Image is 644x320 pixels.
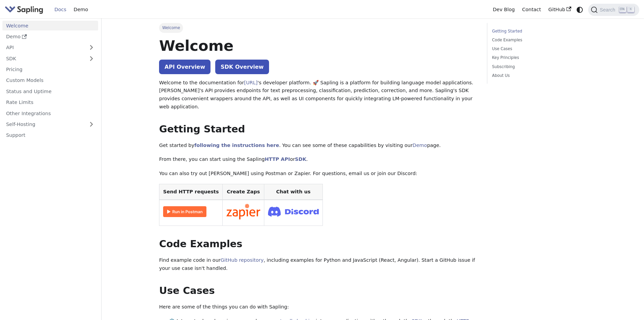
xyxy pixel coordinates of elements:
[51,4,70,15] a: Docs
[221,257,264,263] a: GitHub repository
[215,60,269,74] a: SDK Overview
[159,23,477,33] nav: Breadcrumbs
[492,46,584,52] a: Use Cases
[2,108,98,118] a: Other Integrations
[159,155,477,164] p: From there, you can start using the Sapling or .
[575,5,585,15] button: Switch between dark and light mode (currently system mode)
[85,43,98,52] button: Expand sidebar category 'API'
[265,156,290,162] a: HTTP API
[226,204,260,219] img: Connect in Zapier
[159,184,223,200] th: Send HTTP requests
[159,79,477,111] p: Welcome to the documentation for 's developer platform. 🚀 Sapling is a platform for building lang...
[2,130,98,140] a: Support
[159,60,210,74] a: API Overview
[518,4,545,15] a: Contact
[598,7,619,13] span: Search
[2,43,85,52] a: API
[223,184,264,200] th: Create Zaps
[268,205,319,218] img: Join Discord
[159,285,477,297] h2: Use Cases
[492,55,584,61] a: Key Principles
[492,72,584,79] a: About Us
[159,256,477,273] p: Find example code in our , including examples for Python and JavaScript (React, Angular). Start a...
[295,156,306,162] a: SDK
[2,32,98,42] a: Demo
[2,120,98,129] a: Self-Hosting
[159,123,477,135] h2: Getting Started
[163,206,206,217] img: Run in Postman
[2,21,98,30] a: Welcome
[159,238,477,250] h2: Code Examples
[159,142,477,150] p: Get started by . You can see some of these capabilities by visiting our page.
[489,4,518,15] a: Dev Blog
[2,54,85,63] a: SDK
[2,86,98,96] a: Status and Uptime
[70,4,92,15] a: Demo
[5,5,46,15] a: Sapling.ai
[159,37,477,55] h1: Welcome
[2,65,98,74] a: Pricing
[5,5,43,15] img: Sapling.ai
[2,76,98,85] a: Custom Models
[492,28,584,35] a: Getting Started
[492,64,584,70] a: Subscribing
[492,37,584,43] a: Code Examples
[194,143,279,148] a: following the instructions here
[85,54,98,63] button: Expand sidebar category 'SDK'
[159,23,183,33] span: Welcome
[627,6,634,13] kbd: K
[159,303,477,311] p: Here are some of the things you can do with Sapling:
[159,170,477,178] p: You can also try out [PERSON_NAME] using Postman or Zapier. For questions, email us or join our D...
[244,80,258,85] a: [URL]
[2,98,98,107] a: Rate Limits
[545,4,575,15] a: GitHub
[264,184,323,200] th: Chat with us
[413,143,427,148] a: Demo
[588,4,639,16] button: Search (Ctrl+K)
